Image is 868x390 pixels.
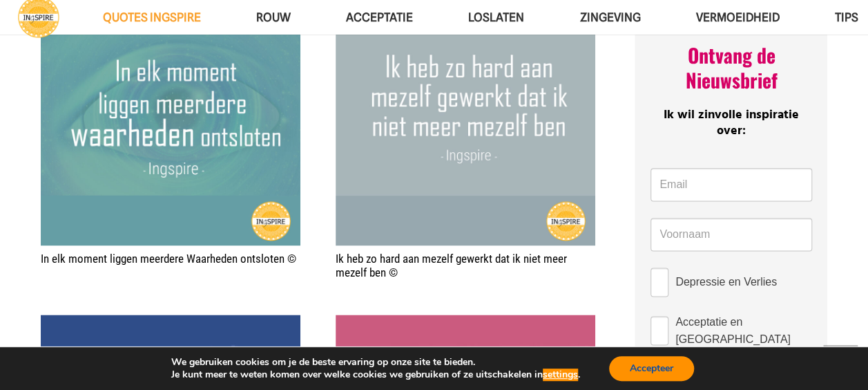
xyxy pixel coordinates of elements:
input: Acceptatie en [GEOGRAPHIC_DATA] [650,316,668,345]
a: Ik heb zo hard aan mezelf gewerkt dat ik niet meer mezelf ben © [336,252,567,279]
span: Ontvang de Nieuwsbrief [685,41,777,94]
span: ROUW [256,10,291,24]
input: Email [650,168,811,201]
input: Depressie en Verlies [650,268,668,297]
span: Acceptatie en [GEOGRAPHIC_DATA] [675,313,811,348]
input: Voornaam [650,218,811,251]
button: Accepteer [609,356,694,381]
span: Acceptatie [346,10,413,24]
span: Ik wil zinvolle inspiratie over: [664,105,799,141]
span: Depressie en Verlies [675,273,777,290]
span: Zingeving [579,10,640,24]
span: TIPS [834,10,858,24]
button: settings [543,369,578,381]
p: We gebruiken cookies om je de beste ervaring op onze site te bieden. [171,356,580,369]
span: Loslaten [468,10,524,24]
p: Je kunt meer te weten komen over welke cookies we gebruiken of ze uitschakelen in . [171,369,580,381]
span: QUOTES INGSPIRE [103,10,201,24]
a: Terug naar top [823,345,858,380]
a: In elk moment liggen meerdere Waarheden ontsloten © [41,252,296,266]
span: VERMOEIDHEID [695,10,779,24]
